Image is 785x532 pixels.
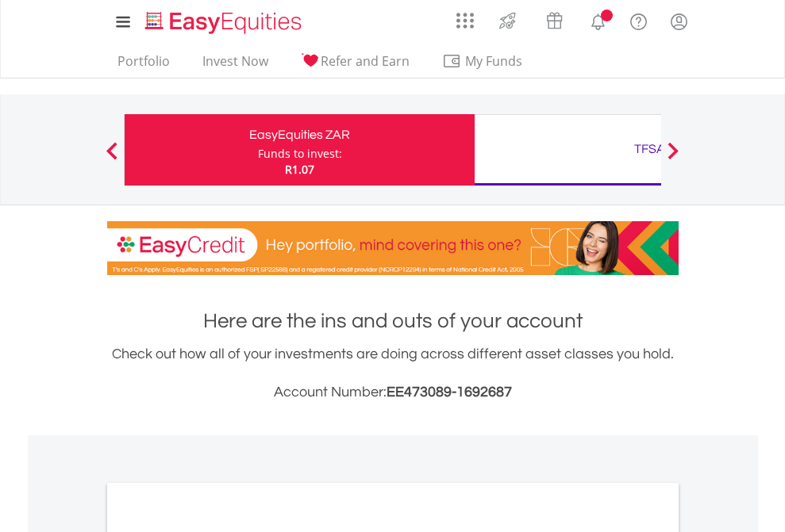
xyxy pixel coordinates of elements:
a: AppsGrid [446,4,484,29]
h1: Here are the ins and outs of your account [107,307,679,335]
div: EasyEquities ZAR [134,124,465,146]
img: thrive-v2.svg [494,8,521,33]
span: My Funds [442,51,546,71]
span: R1.07 [285,162,314,177]
img: vouchers-v2.svg [541,8,568,33]
a: My Profile [659,4,699,39]
span: EE473089-1692687 [387,385,512,400]
img: EasyEquities_Logo.png [142,10,308,36]
h3: Account Number: [107,381,679,404]
a: Home page [139,4,308,36]
a: FAQ's and Support [618,4,659,36]
img: EasyCredit Promotion Banner [107,221,679,275]
span: Refer and Earn [321,52,410,70]
a: Invest Now [196,53,275,78]
div: Check out how all of your investments are doing across different asset classes you hold. [107,343,679,404]
a: Notifications [578,4,618,36]
a: Vouchers [531,4,578,33]
a: Portfolio [111,53,176,78]
div: Funds to invest: [258,146,342,162]
button: Previous [96,150,128,166]
img: grid-menu-icon.svg [456,12,474,29]
button: Next [657,150,689,166]
a: Refer and Earn [294,53,416,78]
